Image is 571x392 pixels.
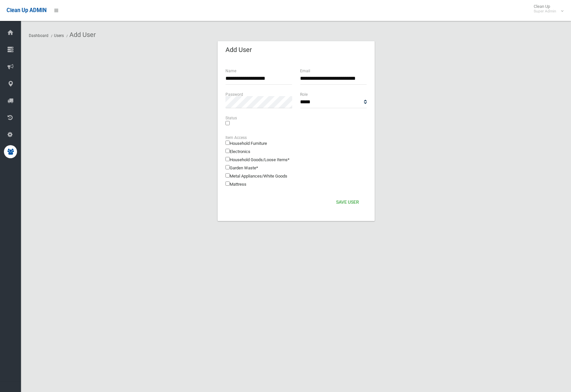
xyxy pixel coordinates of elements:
span: Clean Up ADMIN [7,7,46,13]
a: Users [54,33,64,38]
span: Clean Up [530,4,563,14]
small: Super Admin [534,9,556,14]
label: Item Access [225,134,247,141]
a: Dashboard [29,33,48,38]
header: Add User [218,43,260,56]
label: Status [225,114,237,122]
button: Save User [333,196,362,209]
div: Household Furniture Electronics Household Goods/Loose Items* Garden Waste* Metal Appliances/White... [225,134,367,188]
li: Add User [65,29,96,41]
